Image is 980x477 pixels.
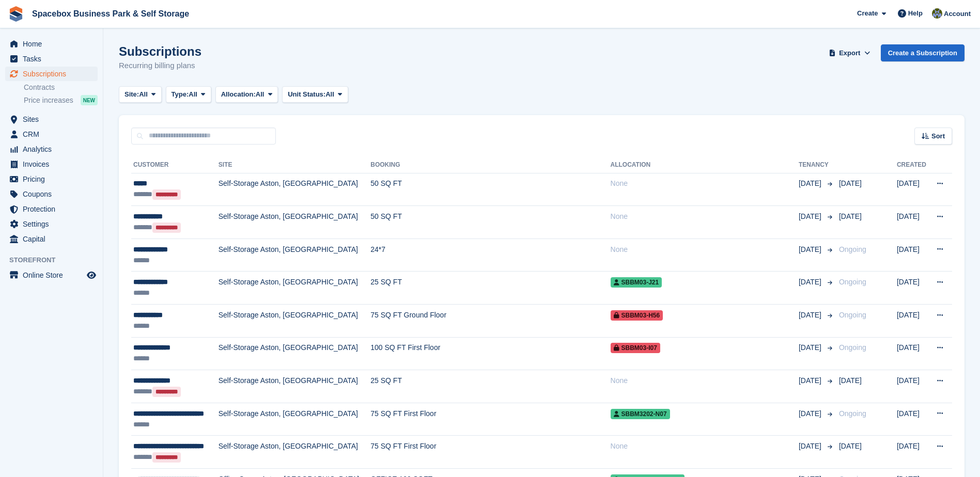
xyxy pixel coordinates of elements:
td: [DATE] [897,206,929,239]
span: SBBM03-J21 [611,277,662,288]
a: menu [5,67,98,81]
th: Created [897,157,929,173]
a: Price increases NEW [24,94,98,106]
span: Allocation: [221,89,256,100]
span: Ongoing [839,245,866,253]
td: 25 SQ FT [370,272,610,305]
span: SBBM03-I07 [611,343,660,353]
span: [DATE] [839,212,862,220]
span: Ongoing [839,311,866,319]
button: Allocation: All [215,86,278,103]
a: menu [5,202,98,216]
td: 75 SQ FT First Floor [370,403,610,436]
span: [DATE] [799,441,823,452]
span: Tasks [23,52,85,66]
td: 75 SQ FT First Floor [370,436,610,469]
span: [DATE] [799,211,823,222]
span: [DATE] [799,178,823,189]
span: All [139,89,148,100]
span: Subscriptions [23,67,85,81]
div: None [611,178,799,189]
a: menu [5,268,98,282]
a: menu [5,112,98,126]
span: Type: [172,89,189,100]
td: [DATE] [897,403,929,436]
td: Self-Storage Aston, [GEOGRAPHIC_DATA] [219,305,371,338]
a: Preview store [85,269,98,281]
td: [DATE] [897,337,929,370]
th: Allocation [611,157,799,173]
th: Customer [131,157,219,173]
span: [DATE] [799,244,823,255]
a: menu [5,187,98,201]
span: Invoices [23,157,85,171]
span: All [256,89,265,100]
a: menu [5,52,98,66]
td: [DATE] [897,173,929,206]
th: Tenancy [799,157,835,173]
span: [DATE] [839,179,862,187]
span: Protection [23,202,85,216]
span: [DATE] [839,442,862,450]
td: 100 SQ FT First Floor [370,337,610,370]
span: Sort [931,131,945,141]
td: Self-Storage Aston, [GEOGRAPHIC_DATA] [219,436,371,469]
td: Self-Storage Aston, [GEOGRAPHIC_DATA] [219,370,371,403]
td: Self-Storage Aston, [GEOGRAPHIC_DATA] [219,403,371,436]
span: Account [944,9,971,19]
span: [DATE] [799,342,823,353]
span: All [189,89,197,100]
button: Site: All [119,86,162,103]
span: Home [23,37,85,51]
a: menu [5,157,98,171]
span: Capital [23,232,85,246]
td: Self-Storage Aston, [GEOGRAPHIC_DATA] [219,239,371,272]
td: Self-Storage Aston, [GEOGRAPHIC_DATA] [219,272,371,305]
td: [DATE] [897,239,929,272]
span: Price increases [24,96,73,105]
span: CRM [23,127,85,141]
div: None [611,441,799,452]
td: 50 SQ FT [370,173,610,206]
span: Ongoing [839,343,866,352]
td: [DATE] [897,305,929,338]
td: [DATE] [897,370,929,403]
a: menu [5,142,98,156]
td: Self-Storage Aston, [GEOGRAPHIC_DATA] [219,173,371,206]
a: Create a Subscription [881,44,965,61]
span: Create [857,8,878,19]
span: Help [908,8,923,19]
th: Site [219,157,371,173]
button: Unit Status: All [282,86,348,103]
h1: Subscriptions [119,44,201,58]
span: Unit Status: [288,89,325,100]
span: [DATE] [839,376,862,385]
span: [DATE] [799,277,823,288]
span: SBBM03-H56 [611,310,663,321]
a: menu [5,127,98,141]
div: NEW [81,95,98,105]
div: None [611,375,799,386]
div: None [611,244,799,255]
td: Self-Storage Aston, [GEOGRAPHIC_DATA] [219,337,371,370]
span: Analytics [23,142,85,156]
a: menu [5,37,98,51]
span: Sites [23,112,85,126]
span: [DATE] [799,408,823,419]
a: menu [5,232,98,246]
span: [DATE] [799,375,823,386]
span: Online Store [23,268,85,282]
td: [DATE] [897,436,929,469]
a: menu [5,217,98,231]
span: Settings [23,217,85,231]
td: 25 SQ FT [370,370,610,403]
span: Storefront [9,255,103,265]
span: Export [839,48,860,58]
img: sahil [932,8,942,19]
th: Booking [370,157,610,173]
span: Ongoing [839,278,866,286]
span: Pricing [23,172,85,186]
a: Spacebox Business Park & Self Storage [28,5,193,22]
span: Ongoing [839,409,866,418]
span: SBBM3202-N07 [611,409,670,419]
